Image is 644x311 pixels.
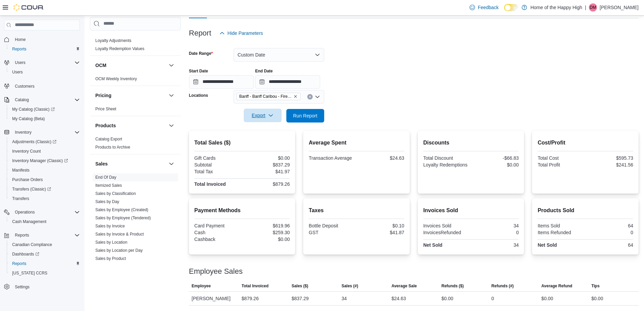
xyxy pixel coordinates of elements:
[9,45,80,53] span: Reports
[442,294,453,303] div: $0.00
[7,175,82,184] button: Purchase Orders
[423,230,470,235] div: InvoicesRefunded
[95,76,137,81] a: OCM Weekly Inventory
[391,294,406,303] div: $24.63
[95,183,122,188] a: Itemized Sales
[9,269,80,277] span: Washington CCRS
[189,51,213,56] label: Date Range
[309,139,404,147] h2: Average Spent
[504,4,518,11] input: Dark Mode
[587,155,633,161] div: $595.73
[309,206,404,215] h2: Taxes
[243,230,290,235] div: $259.30
[7,259,82,268] button: Reports
[95,256,126,261] span: Sales by Product
[194,169,241,174] div: Total Tax
[12,149,41,154] span: Inventory Count
[95,240,127,245] span: Sales by Location
[217,26,266,40] button: Hide Parameters
[12,82,80,90] span: Customers
[189,93,208,98] label: Locations
[12,283,32,291] a: Settings
[12,139,56,145] span: Adjustments (Classic)
[12,107,55,112] span: My Catalog (Classic)
[95,38,132,43] span: Loyalty Adjustments
[194,162,241,168] div: Subtotal
[472,162,519,168] div: $0.00
[9,185,80,193] span: Transfers (Classic)
[255,75,320,89] input: Press the down key to open a popover containing a calendar.
[90,75,181,86] div: OCM
[472,155,519,161] div: -$66.83
[9,176,46,184] a: Purchase Orders
[189,292,239,305] div: [PERSON_NAME]
[1,58,82,67] button: Users
[9,68,80,76] span: Users
[15,130,31,135] span: Inventory
[467,1,501,14] a: Feedback
[7,137,82,147] a: Adjustments (Classic)
[538,206,633,215] h2: Products Sold
[9,115,48,123] a: My Catalog (Beta)
[307,94,313,99] button: Clear input
[12,96,80,104] span: Catalog
[7,268,82,278] button: [US_STATE] CCRS
[589,3,597,12] div: Devan Malloy
[9,269,50,277] a: [US_STATE] CCRS
[9,147,80,155] span: Inventory Count
[9,260,29,268] a: Reports
[95,232,144,237] a: Sales by Invoice & Product
[228,30,263,37] span: Hide Parameters
[423,139,519,147] h2: Discounts
[167,91,175,99] button: Pricing
[95,106,116,112] span: Price Sheet
[12,231,80,239] span: Reports
[95,175,116,180] a: End Of Day
[9,176,80,184] span: Purchase Orders
[12,59,28,67] button: Users
[9,157,80,165] span: Inventory Manager (Classic)
[95,199,119,204] span: Sales by Day
[12,128,34,136] button: Inventory
[9,45,29,53] a: Reports
[9,138,80,146] span: Adjustments (Classic)
[12,208,80,216] span: Operations
[243,237,290,242] div: $0.00
[9,241,80,249] span: Canadian Compliance
[95,175,116,180] span: End Of Day
[391,283,417,289] span: Average Sale
[7,147,82,156] button: Inventory Count
[12,219,46,224] span: Cash Management
[95,145,130,150] a: Products to Archive
[7,44,82,54] button: Reports
[243,169,290,174] div: $41.97
[243,155,290,161] div: $0.00
[243,181,290,187] div: $879.26
[12,59,80,67] span: Users
[95,191,136,196] span: Sales by Classification
[242,283,269,289] span: Total Invoiced
[95,215,151,221] span: Sales by Employee (Tendered)
[478,4,498,11] span: Feedback
[7,249,82,259] a: Dashboards
[95,76,137,82] span: OCM Weekly Inventory
[341,294,347,303] div: 34
[12,82,37,90] a: Customers
[239,93,292,100] span: Banff - Banff Caribou - Fire & Flower
[7,105,82,114] a: My Catalog (Classic)
[600,3,639,12] p: [PERSON_NAME]
[15,97,29,103] span: Catalog
[12,270,47,276] span: [US_STATE] CCRS
[15,84,34,89] span: Customers
[541,283,572,289] span: Average Refund
[95,122,116,129] h3: Products
[12,283,80,291] span: Settings
[95,122,166,129] button: Products
[12,168,29,173] span: Manifests
[1,207,82,217] button: Operations
[95,207,148,213] span: Sales by Employee (Created)
[242,294,259,303] div: $879.26
[90,37,181,55] div: Loyalty
[15,209,35,215] span: Operations
[538,139,633,147] h2: Cost/Profit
